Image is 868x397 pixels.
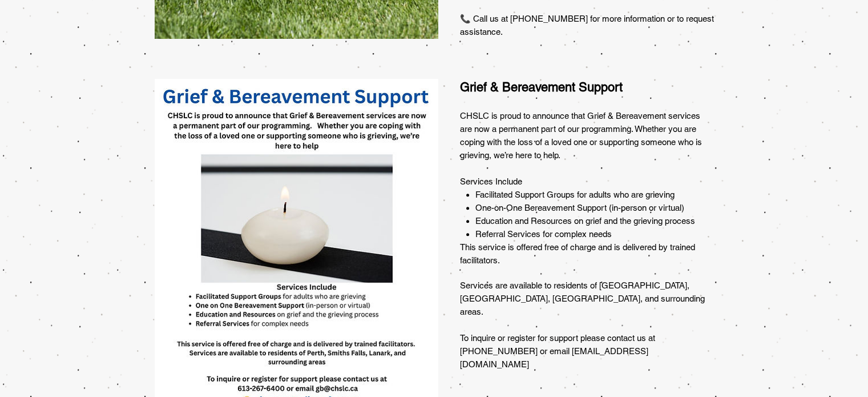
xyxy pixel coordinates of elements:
[460,111,702,160] span: CHSLC is proud to announce that Grief & Bereavement services are now a permanent part of our prog...
[460,242,695,265] span: This service is offered free of charge and is delivered by trained facilitators.
[460,280,705,316] span: Services are available to residents of [GEOGRAPHIC_DATA], [GEOGRAPHIC_DATA], [GEOGRAPHIC_DATA], a...
[475,203,684,212] span: One-on-One Bereavement Support (in-person or virtual)
[475,216,695,226] span: Education and Resources on grief and the grieving process
[475,190,675,199] span: Facilitated Support Groups for adults who are grieving
[475,229,612,239] span: Referral Services for complex needs
[460,177,522,186] span: Services Include
[460,14,714,37] span: 📞 Call us at [PHONE_NUMBER] for more information or to request assistance.
[460,333,655,369] span: To inquire or register for support please contact us at [PHONE_NUMBER] or email [EMAIL_ADDRESS][D...
[460,80,623,94] span: Grief & Bereavement Support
